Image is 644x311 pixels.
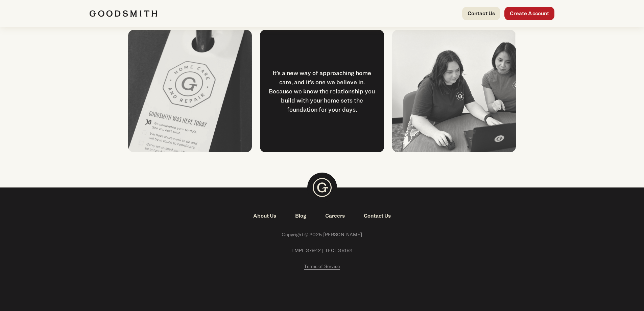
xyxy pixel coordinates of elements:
[304,263,340,269] span: Terms of Service
[504,7,554,20] a: Create Account
[354,212,400,220] a: Contact Us
[286,212,316,220] a: Blog
[307,173,337,202] img: Goodsmith Logo
[268,68,376,114] div: It’s a new way of approaching home care, and it’s one we believe in. Because we know the relation...
[90,247,555,254] span: TMPL 37942 | TECL 38184
[316,212,354,220] a: Careers
[90,231,555,239] span: Copyright © 2025 [PERSON_NAME]
[462,7,501,20] a: Contact Us
[304,263,340,270] a: Terms of Service
[244,212,286,220] a: About Us
[90,10,157,17] img: Goodsmith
